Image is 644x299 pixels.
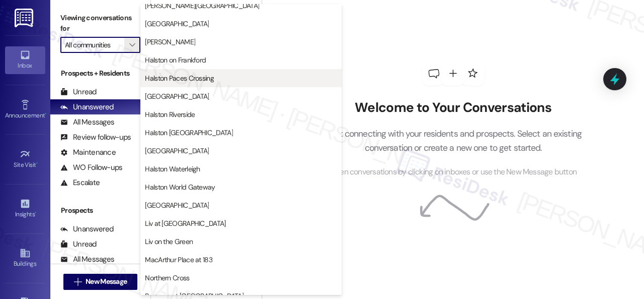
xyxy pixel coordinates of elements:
[60,87,97,97] div: Unread
[65,37,124,53] input: All communities
[45,110,46,117] span: •
[145,273,189,283] span: Northern Cross
[60,10,140,37] label: Viewing conversations for
[63,274,138,290] button: New Message
[145,146,209,156] span: [GEOGRAPHIC_DATA]
[145,55,206,65] span: Halston on Frankford
[129,41,135,49] i: 
[74,278,82,286] i: 
[60,132,131,143] div: Review follow-ups
[36,160,38,167] span: •
[145,19,209,29] span: [GEOGRAPHIC_DATA]
[60,254,114,265] div: All Messages
[60,102,114,112] div: Unanswered
[5,46,45,74] a: Inbox
[145,91,209,101] span: [GEOGRAPHIC_DATA]
[309,127,597,155] p: Start connecting with your residents and prospects. Select an existing conversation or create a n...
[60,162,122,173] div: WO Follow-ups
[50,68,150,79] div: Prospects + Residents
[60,239,97,250] div: Unread
[5,245,45,272] a: Buildings
[60,147,116,158] div: Maintenance
[145,200,209,210] span: [GEOGRAPHIC_DATA]
[145,1,259,11] span: [PERSON_NAME][GEOGRAPHIC_DATA]
[145,182,215,192] span: Halston World Gateway
[145,236,193,247] span: Liv on the Green
[5,195,45,222] a: Insights •
[35,209,36,216] span: •
[60,224,114,234] div: Unanswered
[145,164,200,174] span: Halston Waterleigh
[5,146,45,173] a: Site Visit •
[50,205,150,216] div: Prospects
[15,9,35,27] img: ResiDesk Logo
[309,100,597,116] h2: Welcome to Your Conversations
[145,109,195,119] span: Halston Riverside
[60,177,100,188] div: Escalate
[145,37,195,47] span: [PERSON_NAME]
[145,218,225,228] span: Liv at [GEOGRAPHIC_DATA]
[86,276,127,287] span: New Message
[145,128,233,138] span: Halston [GEOGRAPHIC_DATA]
[60,117,114,128] div: All Messages
[145,255,212,265] span: MacArthur Place at 183
[145,73,214,83] span: Halston Paces Crossing
[330,166,577,178] span: Open conversations by clicking on inboxes or use the New Message button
